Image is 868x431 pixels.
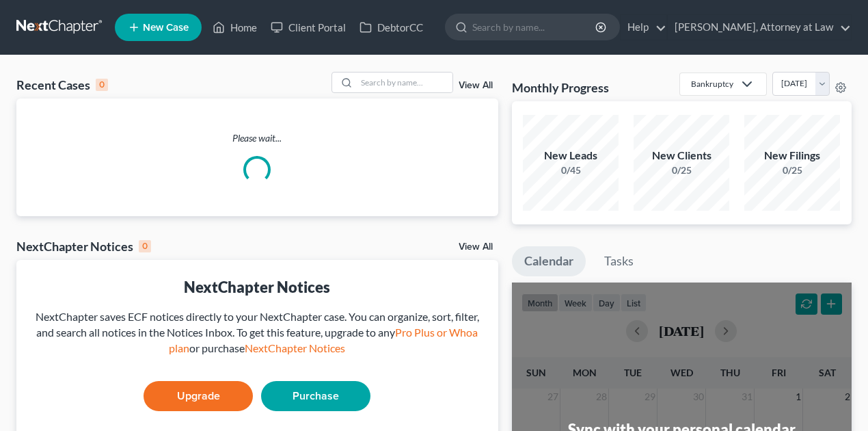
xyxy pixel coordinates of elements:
[27,309,487,356] div: NextChapter saves ECF notices directly to your NextChapter case. You can organize, sort, filter, ...
[512,246,586,276] a: Calendar
[27,276,487,298] div: NextChapter Notices
[16,77,108,93] div: Recent Cases
[523,148,619,164] div: New Leads
[245,341,345,354] a: NextChapter Notices
[634,164,729,177] div: 0/25
[353,15,430,40] a: DebtorCC
[459,81,493,90] a: View All
[512,79,609,96] h3: Monthly Progress
[16,238,151,254] div: NextChapter Notices
[16,131,498,145] p: Please wait...
[691,78,733,90] div: Bankruptcy
[472,14,597,40] input: Search by name...
[96,79,108,91] div: 0
[169,326,478,354] a: Pro Plus or Whoa plan
[357,73,452,92] input: Search by name...
[744,164,840,177] div: 0/25
[139,240,151,252] div: 0
[459,242,493,252] a: View All
[668,15,851,40] a: [PERSON_NAME], Attorney at Law
[592,246,646,276] a: Tasks
[523,164,619,177] div: 0/45
[206,15,264,40] a: Home
[634,148,729,164] div: New Clients
[621,15,666,40] a: Help
[143,23,189,33] span: New Case
[744,148,840,164] div: New Filings
[264,15,353,40] a: Client Portal
[144,381,253,411] a: Upgrade
[261,381,370,411] a: Purchase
